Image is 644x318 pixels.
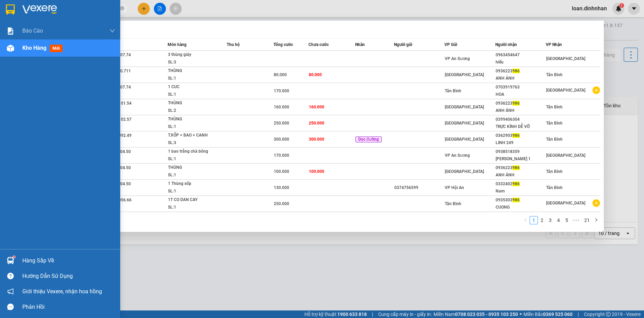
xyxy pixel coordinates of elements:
[546,72,563,77] span: Tân Bình
[496,100,545,107] div: 0936223
[168,83,219,91] div: 1 CUC
[496,68,545,75] div: 0936223
[274,201,289,206] span: 250.000
[546,185,563,190] span: Tân Bình
[168,180,219,188] div: 1 Thùng xốp
[592,216,600,224] button: right
[445,169,484,174] span: [GEOGRAPHIC_DATA]
[168,116,219,123] div: THÙNG
[496,116,545,123] div: 0399406304
[22,26,43,35] span: Báo cáo
[445,185,464,190] span: VP Hội An
[168,172,219,179] div: SL: 1
[546,137,563,142] span: Tân Bình
[546,216,554,224] a: 3
[445,153,470,158] span: VP An Sương
[7,304,14,310] span: message
[445,89,461,93] span: Tân Bình
[530,216,538,224] a: 1
[445,105,484,109] span: [GEOGRAPHIC_DATA]
[445,137,484,142] span: [GEOGRAPHIC_DATA]
[546,169,563,174] span: Tân Bình
[521,216,530,224] button: left
[168,196,219,204] div: 1T CO DAN CAY
[7,288,14,295] span: notification
[571,216,582,224] li: Next 5 Pages
[594,218,598,222] span: right
[538,216,546,224] a: 2
[274,137,289,142] span: 300.000
[168,59,219,66] div: SL: 3
[394,184,444,191] div: 0374756599
[546,105,563,109] span: Tân Bình
[309,105,324,109] span: 160.000
[7,257,14,264] img: warehouse-icon
[50,45,63,52] span: mới
[355,42,365,47] span: Nhãn
[592,86,600,94] span: plus-circle
[445,201,461,206] span: Tân Bình
[546,216,554,224] li: 3
[273,42,293,47] span: Tổng cước
[496,107,545,114] div: ANH ÁNH
[445,121,484,126] span: [GEOGRAPHIC_DATA]
[22,287,102,296] span: Giới thiệu Vexere, nhận hoa hồng
[7,45,14,52] img: warehouse-icon
[355,137,382,143] span: Dọc đường
[496,180,545,188] div: 0332402
[512,165,520,170] span: 986
[546,56,585,61] span: [GEOGRAPHIC_DATA]
[582,216,592,224] a: 21
[496,139,545,146] div: LINH 249
[555,216,562,224] a: 4
[227,42,240,47] span: Thu hộ
[168,99,219,107] div: THÙNG
[496,59,545,66] div: hiếu
[512,198,520,202] span: 986
[546,153,585,158] span: [GEOGRAPHIC_DATA]
[496,132,545,139] div: 0362903
[274,185,289,190] span: 130.000
[168,107,219,115] div: SL: 2
[496,172,545,179] div: ANH ÁNH
[7,273,14,279] span: question-circle
[309,121,324,126] span: 250.000
[512,69,520,73] span: 986
[168,91,219,98] div: SL: 1
[563,216,570,224] a: 5
[22,45,46,51] span: Kho hàng
[546,201,585,205] span: [GEOGRAPHIC_DATA]
[168,188,219,195] div: SL: 1
[22,271,115,281] div: Hướng dẫn sử dụng
[309,72,322,77] span: 80.000
[168,123,219,131] div: SL: 1
[530,216,538,224] li: 1
[168,204,219,211] div: SL: 1
[168,139,219,147] div: SL: 3
[496,51,545,59] div: 0963454647
[592,199,600,207] span: plus-circle
[168,148,219,155] div: 1 bao trắng chà bông
[6,4,15,15] img: logo-vxr
[496,91,545,98] div: HOA
[571,216,582,224] span: •••
[308,42,329,47] span: Chưa cước
[168,51,219,59] div: 3 thùng giáy
[445,72,484,77] span: [GEOGRAPHIC_DATA]
[496,204,545,211] div: CUONG
[496,164,545,172] div: 0936223
[13,256,15,258] sup: 1
[563,216,571,224] li: 5
[445,56,470,61] span: VP An Sương
[22,256,115,266] div: Hàng sắp về
[22,302,115,312] div: Phản hồi
[274,121,289,126] span: 250.000
[120,6,124,10] span: close-circle
[120,5,124,12] span: close-circle
[546,42,562,47] span: VP Nhận
[274,153,289,158] span: 170.000
[496,148,545,155] div: 0938518359
[168,75,219,82] div: SL: 1
[554,216,563,224] li: 4
[168,67,219,75] div: THÙNG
